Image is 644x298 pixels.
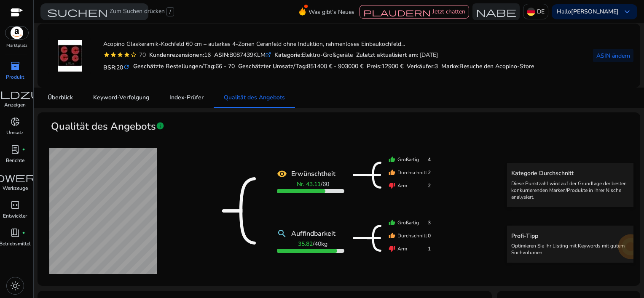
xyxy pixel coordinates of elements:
[622,7,632,17] span: keyboard_arrow_down
[441,62,534,70] font: :
[367,62,403,70] font: Preis:
[10,61,20,71] span: inventory_2
[277,229,287,239] mat-icon: search
[117,51,123,58] mat-icon: star
[322,180,329,188] span: 60
[149,51,211,59] div: 16
[10,228,20,238] span: book_4
[116,64,123,72] span: 20
[6,73,24,81] p: Produkt
[435,62,438,70] span: 3
[389,219,395,226] mat-icon: thumb_up
[511,170,629,177] h5: Kategorie Durchschnitt
[298,240,313,248] b: 35.82
[110,51,117,58] mat-icon: star
[428,156,431,163] span: 4
[432,8,465,16] span: Jetzt chatten
[48,95,73,101] span: Überblick
[297,180,321,188] b: Nr. 43.11
[441,62,458,70] span: Marke
[381,62,403,70] span: 12900 €
[307,62,363,70] span: 851400 € - 903000 €
[137,51,146,59] div: 70
[428,219,431,226] span: 3
[103,41,534,48] h4: Acopino Glaskeramik-Kochfeld 60 cm – autarkes 4-Zonen Ceranfeld ohne Induktion, rahmenloses Einba...
[428,245,431,253] span: 1
[363,8,431,16] span: plaudern
[291,169,335,179] b: Erwünschtheit
[22,148,25,151] span: fiber_manual_record
[397,156,419,163] font: Großartig
[22,231,25,234] span: fiber_manual_record
[407,63,438,70] h5: Verkäufer:
[149,51,204,59] b: Kundenrezensionen:
[10,281,20,291] span: light_mode
[309,5,354,19] span: Was gibt's Neues
[110,7,165,16] font: Zum Suchen drücken
[214,51,229,59] b: ASIN:
[428,169,431,176] span: 2
[238,63,363,70] h5: Geschätzter Umsatz/Tag:
[103,51,110,58] mat-icon: star
[356,51,438,59] div: : [DATE]
[277,169,287,179] mat-icon: remove_red_eye
[291,229,335,239] b: Auffindbarkeit
[123,63,130,71] mat-icon: refresh
[389,182,395,189] mat-icon: thumb_down
[4,101,26,109] p: Anzeigen
[47,7,108,17] span: suchen
[397,245,407,253] font: Arm
[133,63,235,70] h5: Geschätzte Bestellungen/Tag:
[274,51,353,59] div: Elektro-Großgeräte
[6,157,24,164] p: Berichte
[93,95,149,101] span: Keyword-Verfolgung
[166,7,174,16] span: /
[511,180,629,200] p: Diese Punktzahl wird auf der Grundlage der besten konkurrierenden Marken/Produkte in Ihrer Nische...
[356,51,417,59] b: Zuletzt aktualisiert am
[274,51,302,59] b: Kategorie:
[10,144,20,154] span: lab_profile
[537,4,545,19] p: DE
[428,232,431,239] span: 0
[6,129,24,136] p: Umsatz
[527,8,535,16] img: de.svg
[298,240,327,248] span: / kg
[314,240,321,248] span: 40
[360,5,469,19] button: plaudernJetzt chatten
[511,233,629,240] h5: Profi-Tipp
[596,51,630,60] span: ASIN ändern
[511,242,629,256] p: Optimieren Sie Ihr Listing mit Keywords mit gutem Suchvolumen
[54,40,86,72] img: 4144HgprEJL._AC_SR38,50_.jpg
[297,180,329,188] span: /
[557,9,619,15] p: Hallo
[10,200,20,210] span: code_blocks
[103,64,123,72] font: BSR:
[571,8,619,16] b: [PERSON_NAME]
[3,212,27,220] p: Entwickler
[169,95,204,101] span: Index-Prüfer
[6,43,27,49] p: Marktplatz
[156,122,164,130] span: Info
[389,245,395,252] mat-icon: thumb_down
[10,117,20,127] span: donut_small
[389,232,395,239] mat-icon: thumb_up
[215,62,235,70] span: 66 - 70
[459,62,534,70] span: Besuche den Acopino-Store
[389,156,395,163] mat-icon: thumb_up
[397,182,407,189] font: Arm
[5,27,28,39] img: amazon.svg
[428,182,431,189] span: 2
[397,169,427,176] font: Durchschnitt
[3,184,28,192] p: Werkzeuge
[593,49,633,62] button: ASIN ändern
[130,51,137,58] mat-icon: star_border
[397,219,419,226] font: Großartig
[123,51,130,58] mat-icon: star
[472,3,520,20] button: Nabe
[224,95,285,101] span: Qualität des Angebots
[397,232,427,239] font: Durchschnitt
[214,51,266,59] font: B087439KLM
[389,169,395,176] mat-icon: thumb_up
[476,7,516,17] span: Nabe
[51,119,156,134] span: Qualität des Angebots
